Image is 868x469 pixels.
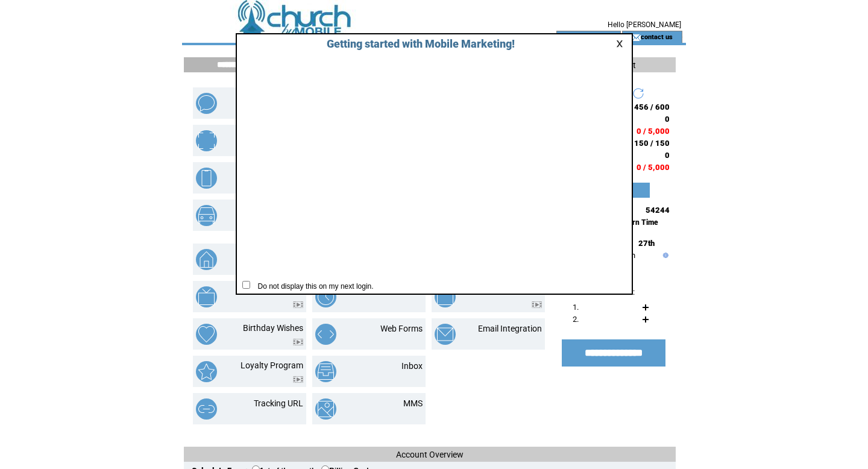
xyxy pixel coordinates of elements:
img: video.png [293,339,303,345]
a: MMS [403,398,423,408]
a: contact us [641,33,673,40]
span: Getting started with Mobile Marketing! [315,37,515,50]
img: web-forms.png [315,324,336,345]
span: 1. [573,303,579,312]
img: loyalty-program.png [196,361,217,382]
span: Account Overview [396,450,464,459]
img: property-listing.png [196,249,217,270]
a: Loyalty Program [241,360,303,370]
a: Email Integration [478,324,542,333]
img: inbox.png [315,361,336,382]
span: 150 / 150 [634,139,670,148]
span: Do not display this on my next login. [252,282,374,291]
a: Tracking URL [254,398,303,408]
img: mobile-websites.png [196,168,217,189]
span: 27th [638,239,655,248]
span: 0 / 5,000 [637,127,670,136]
a: Web Forms [380,324,423,333]
img: text-to-win.png [435,286,456,307]
a: Inbox [401,361,423,371]
img: account_icon.gif [575,33,584,42]
img: contact_us_icon.gif [632,33,641,42]
img: tracking-url.png [196,398,217,420]
a: Birthday Wishes [243,323,303,333]
img: email-integration.png [435,324,456,345]
img: video.png [532,301,542,308]
img: mms.png [315,398,336,420]
span: 456 / 600 [634,102,670,112]
img: vehicle-listing.png [196,205,217,226]
img: help.gif [660,253,668,258]
span: 0 [665,151,670,160]
span: Eastern Time [614,218,658,227]
img: text-to-screen.png [196,286,217,307]
img: scheduled-tasks.png [315,286,336,307]
span: 0 [665,115,670,124]
img: mobile-coupons.png [196,130,217,151]
img: text-blast.png [196,93,217,114]
span: 0 / 5,000 [637,163,670,172]
span: 54244 [646,206,670,215]
span: Hello [PERSON_NAME] [608,20,681,29]
img: birthday-wishes.png [196,324,217,345]
span: 2. [573,315,579,324]
img: video.png [293,301,303,308]
img: video.png [293,376,303,383]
